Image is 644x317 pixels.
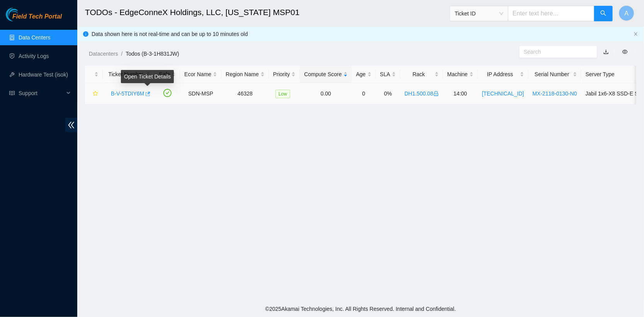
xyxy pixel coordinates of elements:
[594,6,613,21] button: search
[89,51,118,57] a: Datacenters
[163,89,172,97] span: check-circle
[121,70,174,83] div: Open Ticket Details
[625,9,629,18] span: A
[121,51,122,57] span: /
[111,90,144,97] a: B-V-5TDIY6M
[600,10,607,17] span: search
[93,91,98,97] span: star
[619,5,634,21] button: A
[524,48,586,56] input: Search
[275,90,290,98] span: Low
[603,49,609,55] a: download
[221,83,269,104] td: 46328
[126,51,179,57] a: Todos (B-3-1H831JW)
[300,83,352,104] td: 0.00
[634,32,638,36] span: close
[482,90,524,97] a: [TECHNICAL_ID]
[77,301,644,317] footer: © 2025 Akamai Technologies, Inc. All Rights Reserved. Internal and Confidential.
[6,14,62,24] a: Akamai TechnologiesField Tech Portal
[19,85,64,101] span: Support
[19,53,49,59] a: Activity Logs
[12,13,62,20] span: Field Tech Portal
[180,83,221,104] td: SDN-MSP
[19,34,50,41] a: Data Centers
[622,49,628,55] span: eye
[352,83,376,104] td: 0
[634,32,638,37] button: close
[19,72,68,78] a: Hardware Test (isok)
[404,90,439,97] a: DH1.500.08lock
[508,6,595,21] input: Enter text here...
[89,87,99,100] button: star
[376,83,400,104] td: 0%
[9,90,15,96] span: read
[598,46,615,58] button: download
[455,8,503,19] span: Ticket ID
[6,8,39,21] img: Akamai Technologies
[443,83,478,104] td: 14:00
[433,91,439,96] span: lock
[533,90,577,97] a: MX-2118-0130-N0
[65,118,77,132] span: double-left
